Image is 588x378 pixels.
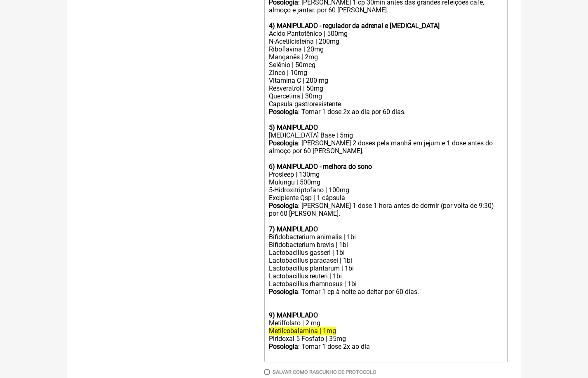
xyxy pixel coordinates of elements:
[269,163,372,170] strong: 6) MANIPULADO - melhora do sono
[273,369,376,375] label: Salvar como rascunho de Protocolo
[269,264,503,272] div: Lactobacillus plantarum | 1bi
[269,124,318,131] strong: 5) MANIPULADO
[269,84,503,92] div: Resveratrol | 50mg
[269,272,503,280] div: Lactobacillus reuteri | 1bi
[269,53,503,61] div: Manganês | 2mg
[269,343,298,350] strong: Posologia
[269,186,503,194] div: 5-Hidroxitriptofano | 100mg
[269,311,318,319] strong: 9) MANIPULADO
[269,241,503,249] div: Bifidobacterium brevis | 1bi
[269,225,318,233] strong: 7) MANIPULADO
[269,335,503,343] div: Piridoxal 5 Fosfato | 35mg
[269,257,503,264] div: Lactobacillus paracasei | 1bi
[269,61,503,69] div: Selênio | 50mcg
[269,233,503,241] div: Bifidobacterium animalis | 1bi
[269,288,298,296] strong: Posologia
[269,249,503,257] div: Lactobacillus gasseri | 1bi
[269,30,503,37] div: Ácido Pantotênico | 500mg
[269,22,440,30] strong: 4) MANIPULADO - regulador da adrenal e [MEDICAL_DATA]
[269,170,503,186] div: Prosleep | 130mg Mulungu | 500mg
[269,108,503,124] div: : Tomar 1 dose 2x ao dia por 60 dias.
[269,202,298,210] strong: Posologia
[269,92,503,100] div: Quercetina | 30mg
[269,108,298,116] strong: Posologia
[269,202,503,217] div: : [PERSON_NAME] 1 dose 1 hora antes de dormir (por volta de 9:30) por 60 [PERSON_NAME].
[269,131,503,139] div: [MEDICAL_DATA] Base | 5mg
[269,327,336,335] del: Metilcobalamina | 1mg
[269,319,503,327] div: Metilfolato | 2 mg
[269,288,503,303] div: : Tomar 1 cp à noite ao deitar por 60 dias.
[269,280,503,288] div: Lactobacillus rhamnosus | 1bi
[269,343,503,359] div: : Tomar 1 dose 2x ao dia ㅤ
[269,45,503,53] div: Riboflavina | 20mg
[269,69,503,84] div: Zinco | 10mg Vitamina C | 200 mg
[269,139,298,147] strong: Posologia
[269,100,503,108] div: Capsula gastroresistente
[269,37,503,45] div: N-Acetilcisteína | 200mg
[269,139,503,163] div: : [PERSON_NAME] 2 doses pela manhã em jejum e 1 dose antes do almoço por 60 [PERSON_NAME].
[269,194,503,202] div: Excipiente Qsp | 1 cápsula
